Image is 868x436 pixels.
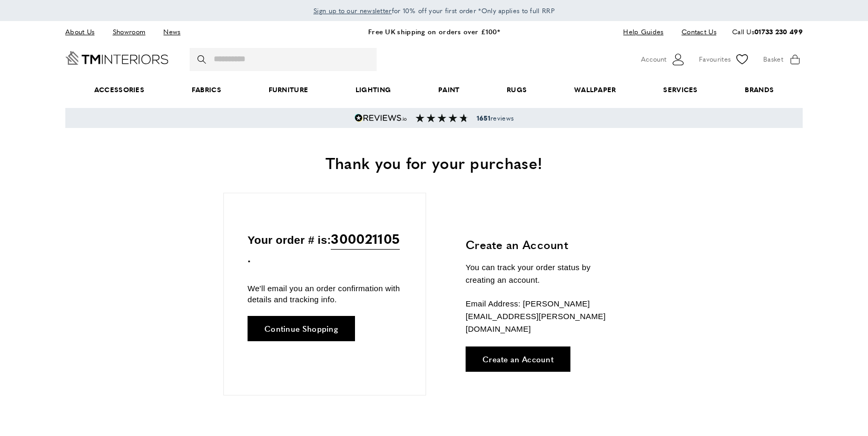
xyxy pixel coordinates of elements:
[65,51,169,65] a: Go to Home page
[105,25,153,39] a: Showroom
[168,74,245,106] a: Fabrics
[416,114,468,122] img: Reviews section
[754,26,803,36] a: 01733 230 499
[368,26,500,36] a: Free UK shipping on orders over £100*
[313,6,392,15] span: Sign up to our newsletter
[641,54,666,65] span: Account
[641,52,686,67] button: Customer Account
[248,316,355,341] a: Continue Shopping
[155,25,188,39] a: News
[732,26,803,37] p: Call Us
[71,74,168,106] span: Accessories
[245,74,332,106] a: Furniture
[198,48,208,71] button: Search
[477,113,490,123] strong: 1651
[313,6,555,15] span: for 10% off your first order *Only applies to full RRP
[674,25,716,39] a: Contact Us
[325,151,542,174] span: Thank you for your purchase!
[332,74,415,106] a: Lighting
[699,52,750,67] a: Favourites
[550,74,639,106] a: Wallpaper
[248,283,402,305] p: We'll email you an order confirmation with details and tracking info.
[640,74,722,106] a: Services
[248,228,402,267] p: Your order # is: .
[415,74,483,106] a: Paint
[466,298,621,335] p: Email Address: [PERSON_NAME][EMAIL_ADDRESS][PERSON_NAME][DOMAIN_NAME]
[615,25,671,39] a: Help Guides
[466,346,570,372] a: Create an Account
[722,74,797,106] a: Brands
[466,261,621,286] p: You can track your order status by creating an account.
[313,5,392,16] a: Sign up to our newsletter
[477,114,514,122] span: reviews
[466,236,621,253] h3: Create an Account
[483,74,550,106] a: Rugs
[331,228,400,250] span: 300021105
[482,355,554,363] span: Create an Account
[264,324,338,332] span: Continue Shopping
[65,25,102,39] a: About Us
[354,114,407,122] img: Reviews.io 5 stars
[699,54,731,65] span: Favourites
